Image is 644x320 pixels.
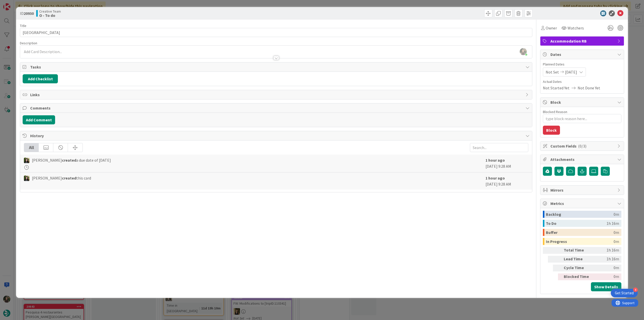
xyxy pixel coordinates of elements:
[546,69,559,75] span: Not Set
[593,273,619,280] div: 0m
[550,99,615,105] span: Block
[30,64,523,70] span: Tasks
[32,175,91,181] span: [PERSON_NAME] this card
[614,238,619,245] div: 0m
[20,28,532,37] input: type card name here...
[550,143,615,149] span: Custom Fields
[39,13,61,17] b: O - To do
[543,85,570,91] span: Not Started Yet
[546,238,614,245] div: In Progress
[614,211,619,218] div: 0m
[611,289,638,297] div: Open Get Started checklist, remaining modules: 4
[11,1,23,7] span: Support
[20,41,37,45] span: Description
[578,144,586,149] span: ( 0/3 )
[593,247,619,254] div: 1h 16m
[24,158,29,163] img: BC
[564,265,591,271] div: Cycle Time
[543,110,567,114] label: Blocked Reason
[546,25,557,31] span: Owner
[550,51,615,57] span: Dates
[550,187,615,193] span: Mirrors
[23,74,58,83] button: Add Checklist
[486,175,528,187] div: [DATE] 9:28 AM
[550,156,615,162] span: Attachments
[564,247,591,254] div: Total Time
[564,273,591,280] div: Blocked Time
[550,38,615,44] span: Accommodation RB
[30,105,523,111] span: Comments
[470,143,528,152] input: Search...
[486,175,505,181] b: 1 hour ago
[20,23,26,28] label: Title
[565,69,577,75] span: [DATE]
[32,157,111,163] span: [PERSON_NAME] a due date of [DATE]
[543,79,621,84] span: Actual Dates
[62,158,76,163] b: created
[591,282,621,291] button: Show Details
[30,92,523,98] span: Links
[593,256,619,263] div: 1h 16m
[568,25,584,31] span: Watchers
[607,220,619,227] div: 1h 16m
[593,265,619,271] div: 0m
[39,9,61,13] span: Creative Team
[543,62,621,67] span: Planned Dates
[24,143,39,152] div: All
[486,157,528,170] div: [DATE] 9:28 AM
[486,158,505,163] b: 1 hour ago
[546,220,607,227] div: To Do
[633,288,638,292] div: 4
[62,175,76,181] b: created
[24,175,29,181] img: BC
[30,133,523,139] span: History
[20,10,34,16] span: ID
[564,256,591,263] div: Lead Time
[543,126,560,135] button: Block
[614,229,619,236] div: 0m
[578,85,600,91] span: Not Done Yet
[24,11,34,16] b: 20930
[546,229,614,236] div: Buffer
[520,48,527,55] img: 0riiWcpNYxeD57xbJhM7U3fMlmnERAK7.webp
[615,291,634,296] div: Get Started
[546,211,614,218] div: Backlog
[550,200,615,206] span: Metrics
[23,115,55,124] button: Add Comment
